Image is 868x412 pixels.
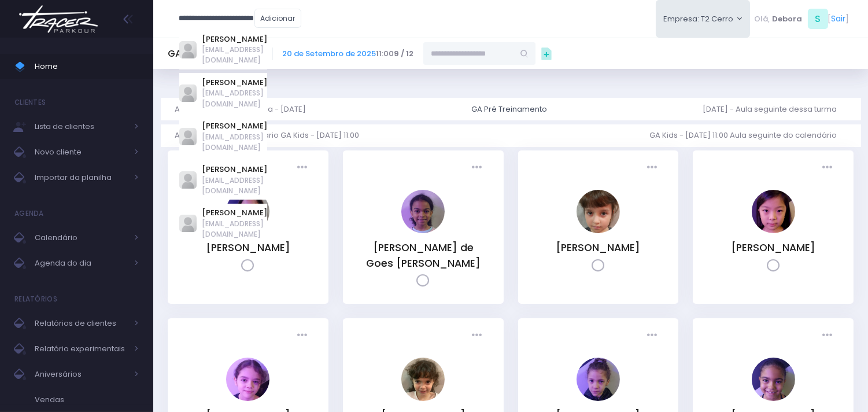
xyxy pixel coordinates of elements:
img: Pietra Carvalho Sapata [401,358,445,401]
span: Olá, [755,13,770,25]
span: Relatório experimentais [35,341,127,356]
span: Agenda do dia [35,256,127,271]
a: [DATE] - Aula seguinte dessa turma [703,98,846,120]
img: Sofia Aguiar da Cruz [752,358,795,401]
span: [EMAIL_ADDRESS][DOMAIN_NAME] [202,219,267,240]
div: GA Pré Treinamento [471,104,547,115]
a: [PERSON_NAME] [202,77,267,89]
img: Luise de Goes Gabriel Ferraz [401,190,445,233]
a: Luise de Goes Gabriel Ferraz [401,225,445,236]
h4: Agenda [14,202,44,225]
a: Adicionar [254,9,302,28]
a: [PERSON_NAME] [202,34,267,45]
span: Home [35,59,139,74]
span: 11:00 [283,48,414,60]
a: [PERSON_NAME] [556,241,640,255]
a: [PERSON_NAME] de Goes [PERSON_NAME] [366,241,481,270]
span: S [808,9,828,29]
span: Debora [772,13,802,25]
a: [PERSON_NAME] [202,164,267,175]
div: [ ] [750,6,854,32]
a: GA Kids - [DATE] 11:00 Aula seguinte do calendário [649,124,846,147]
span: Importar da planilha [35,170,127,185]
a: Pietra Carvalho Sapata [401,393,445,404]
a: Aula anterior do calendário GA Kids - [DATE] 11:00 [175,124,369,147]
span: Novo cliente [35,145,127,160]
a: Serena Ruiz Bomfim [577,393,620,404]
span: [EMAIL_ADDRESS][DOMAIN_NAME] [202,88,267,109]
img: Maria Fernanda Scuro Garcia [577,190,620,233]
a: Sair [832,13,846,25]
h4: Relatórios [14,288,57,311]
a: 20 de Setembro de 2025 [283,48,376,59]
a: [PERSON_NAME] [202,207,267,219]
a: Nina Barros Sene [226,393,269,404]
span: Calendário [35,230,127,245]
img: Serena Ruiz Bomfim [577,358,620,401]
span: [EMAIL_ADDRESS][DOMAIN_NAME] [202,132,267,153]
span: Aniversários [35,367,127,382]
img: Nina Barros Sene [226,358,269,401]
a: [PERSON_NAME] [731,241,815,255]
h5: GA Pré Treinamento [168,48,263,60]
a: Aula anterior dessa turma - [DATE] [175,98,316,120]
span: [EMAIL_ADDRESS][DOMAIN_NAME] [202,45,267,65]
strong: 9 / 12 [394,48,414,59]
h4: Clientes [14,91,46,114]
a: [PERSON_NAME] [206,241,290,255]
span: [EMAIL_ADDRESS][DOMAIN_NAME] [202,175,267,196]
a: Mariana Sawaguchi [752,225,795,236]
span: Lista de clientes [35,119,127,134]
span: Relatórios de clientes [35,316,127,331]
a: Maria Fernanda Scuro Garcia [577,225,620,236]
img: Mariana Sawaguchi [752,190,795,233]
span: Vendas [35,392,139,407]
a: Sofia Aguiar da Cruz [752,393,795,404]
a: [PERSON_NAME] [202,120,267,132]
